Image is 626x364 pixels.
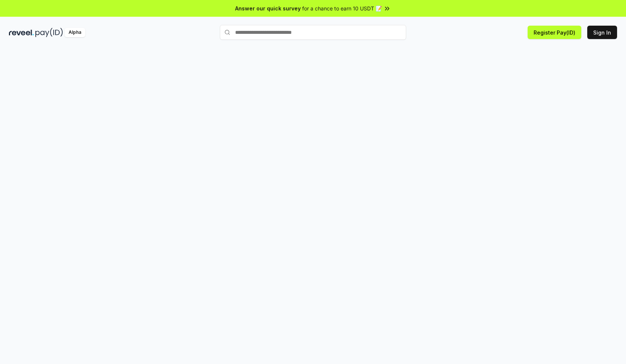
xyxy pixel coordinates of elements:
[528,26,581,39] button: Register Pay(ID)
[9,28,34,37] img: reveel_dark
[35,28,63,37] img: pay_id
[587,26,617,39] button: Sign In
[64,28,85,37] div: Alpha
[302,4,382,12] span: for a chance to earn 10 USDT 📝
[235,4,301,12] span: Answer our quick survey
